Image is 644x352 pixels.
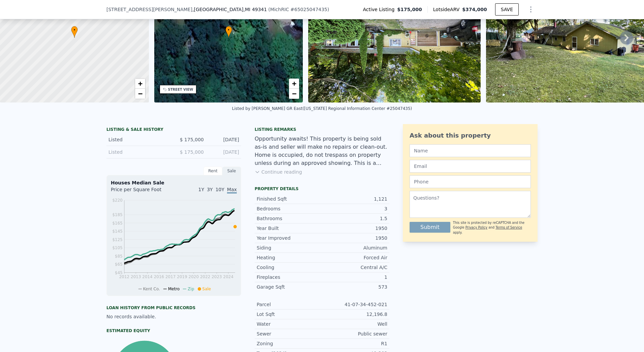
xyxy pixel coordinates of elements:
[322,284,387,290] div: 573
[227,187,237,194] span: Max
[410,222,450,233] button: Submit
[322,264,387,271] div: Central A/C
[495,226,522,229] a: Terms of Service
[115,254,123,259] tspan: $85
[257,284,322,290] div: Garage Sqft
[257,244,322,251] div: Siding
[209,136,239,143] div: [DATE]
[168,87,193,92] div: STREET VIEW
[212,274,222,279] tspan: 2023
[135,79,145,89] a: Zoom in
[397,6,422,13] span: $175,000
[322,254,387,261] div: Forced Air
[106,6,192,13] span: [STREET_ADDRESS][PERSON_NAME]
[322,330,387,337] div: Public sewer
[257,215,322,222] div: Bathrooms
[108,149,168,155] div: Listed
[257,264,322,271] div: Cooling
[207,187,213,192] span: 3Y
[180,137,204,142] span: $ 175,000
[106,305,241,311] div: Loan history from public records
[322,215,387,222] div: 1.5
[106,313,241,320] div: No records available.
[255,135,389,167] div: Opportunity awaits! This property is being sold as-is and seller will make no repairs or clean-ou...
[112,237,123,242] tspan: $125
[322,235,387,241] div: 1950
[223,274,234,279] tspan: 2024
[410,131,531,140] div: Ask about this property
[135,89,145,99] a: Zoom out
[198,187,204,192] span: 1Y
[322,205,387,212] div: 3
[289,79,299,89] a: Zoom in
[322,244,387,251] div: Aluminum
[410,175,531,188] input: Phone
[255,169,302,175] button: Continue reading
[138,79,142,88] span: +
[465,226,487,229] a: Privacy Policy
[106,328,241,333] div: Estimated Equity
[202,287,211,291] span: Sale
[322,274,387,281] div: 1
[180,149,204,155] span: $ 175,000
[433,6,462,13] span: Lotside ARV
[222,167,241,175] div: Sale
[524,3,538,16] button: Show Options
[410,160,531,173] input: Email
[138,89,142,98] span: −
[154,274,164,279] tspan: 2016
[268,6,329,13] div: ( )
[225,26,232,38] div: •
[209,149,239,155] div: [DATE]
[112,221,123,226] tspan: $165
[106,127,241,134] div: LISTING & SALE HISTORY
[112,212,123,217] tspan: $185
[322,301,387,308] div: 41-07-34-452-021
[189,274,199,279] tspan: 2020
[453,221,531,235] div: This site is protected by reCAPTCHA and the Google and apply.
[112,229,123,234] tspan: $145
[232,106,412,111] div: Listed by [PERSON_NAME] GR East ([US_STATE] Regional Information Center #25047435)
[71,27,78,33] span: •
[462,7,487,12] span: $374,000
[255,186,389,192] div: Property details
[142,274,153,279] tspan: 2014
[112,198,123,203] tspan: $220
[322,311,387,318] div: 12,196.8
[112,245,123,250] tspan: $105
[257,225,322,232] div: Year Built
[322,196,387,202] div: 1,121
[168,287,180,291] span: Metro
[203,167,222,175] div: Rent
[257,274,322,281] div: Fireplaces
[257,340,322,347] div: Zoning
[495,3,519,16] button: SAVE
[143,287,160,291] span: Kent Co.
[257,235,322,241] div: Year Improved
[192,6,267,13] span: , [GEOGRAPHIC_DATA]
[292,89,296,98] span: −
[165,274,176,279] tspan: 2017
[200,274,211,279] tspan: 2022
[108,136,168,143] div: Listed
[257,196,322,202] div: Finished Sqft
[255,127,389,132] div: Listing remarks
[111,179,237,186] div: Houses Median Sale
[115,262,123,267] tspan: $65
[257,254,322,261] div: Heating
[363,6,397,13] span: Active Listing
[257,321,322,327] div: Water
[257,311,322,318] div: Lot Sqft
[244,7,267,12] span: , MI 49341
[289,89,299,99] a: Zoom out
[71,26,78,38] div: •
[188,287,194,291] span: Zip
[257,301,322,308] div: Parcel
[131,274,141,279] tspan: 2013
[111,186,174,197] div: Price per Square Foot
[177,274,187,279] tspan: 2019
[216,187,224,192] span: 10Y
[322,340,387,347] div: R1
[257,330,322,337] div: Sewer
[225,27,232,33] span: •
